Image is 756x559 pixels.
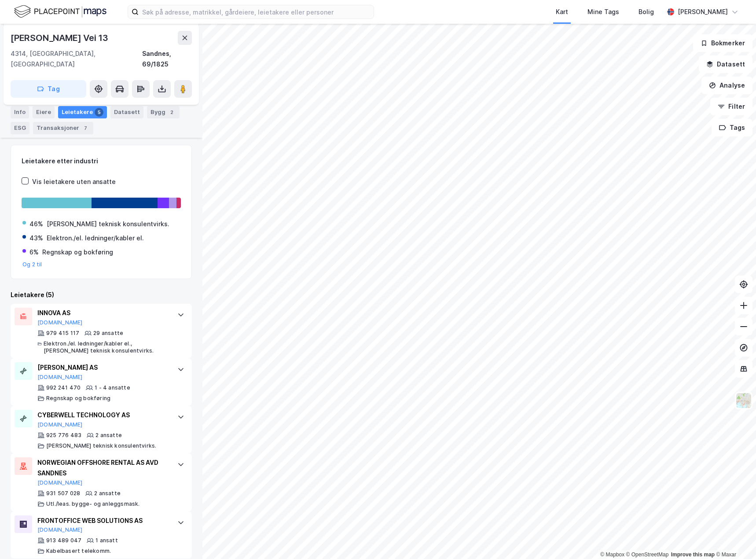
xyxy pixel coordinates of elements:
[37,479,83,486] button: [DOMAIN_NAME]
[11,80,86,98] button: Tag
[33,106,55,118] div: Eiere
[701,77,752,94] button: Analyse
[22,156,181,166] div: Leietakere etter industri
[11,122,29,134] div: ESG
[29,233,43,243] div: 43%
[735,392,752,409] img: Z
[58,106,107,118] div: Leietakere
[47,233,144,243] div: Elektron./el. ledninger/kabler el.
[47,219,169,229] div: [PERSON_NAME] teknisk konsulentvirks.
[46,432,81,439] div: 925 776 483
[671,552,715,558] a: Improve this map
[142,48,192,70] div: Sandnes, 69/1825
[11,290,192,300] div: Leietakere (5)
[37,515,169,526] div: FRONTOFFICE WEB SOLUTIONS AS
[600,552,624,558] a: Mapbox
[46,490,80,497] div: 931 507 028
[95,384,130,391] div: 1 - 4 ansatte
[46,442,156,449] div: [PERSON_NAME] teknisk konsulentvirks.
[14,4,106,19] img: logo.f888ab2527a4732fd821a326f86c7f29.svg
[712,517,756,559] iframe: Chat Widget
[699,55,752,73] button: Datasett
[678,7,728,17] div: [PERSON_NAME]
[37,374,83,381] button: [DOMAIN_NAME]
[29,247,39,257] div: 6%
[32,177,116,187] div: Vis leietakere uten ansatte
[556,7,568,17] div: Kart
[81,124,90,132] div: 7
[11,106,29,118] div: Info
[95,537,118,544] div: 1 ansatt
[37,410,169,420] div: CYBERWELL TECHNOLOGY AS
[46,537,81,544] div: 913 489 047
[147,106,180,118] div: Bygg
[626,552,669,558] a: OpenStreetMap
[37,319,83,326] button: [DOMAIN_NAME]
[712,517,756,559] div: Kontrollprogram for chat
[167,108,176,117] div: 2
[95,108,103,117] div: 5
[46,384,81,391] div: 992 241 470
[693,34,752,52] button: Bokmerker
[46,548,111,555] div: Kabelbasert telekomm.
[37,421,83,428] button: [DOMAIN_NAME]
[37,308,169,318] div: INNOVA AS
[22,261,42,268] button: Og 2 til
[33,122,93,134] div: Transaksjoner
[29,219,43,229] div: 46%
[44,340,169,354] div: Elektron./el. ledninger/kabler el., [PERSON_NAME] teknisk konsulentvirks.
[11,48,142,70] div: 4314, [GEOGRAPHIC_DATA], [GEOGRAPHIC_DATA]
[94,490,121,497] div: 2 ansatte
[37,457,169,478] div: NORWEGIAN OFFSHORE RENTAL AS AVD SANDNES
[46,330,79,337] div: 979 415 117
[46,395,110,402] div: Regnskap og bokføring
[95,432,122,439] div: 2 ansatte
[139,5,374,18] input: Søk på adresse, matrikkel, gårdeiere, leietakere eller personer
[46,500,140,508] div: Utl./leas. bygge- og anleggsmask.
[587,7,619,17] div: Mine Tags
[11,31,110,45] div: [PERSON_NAME] Vei 13
[93,330,123,337] div: 29 ansatte
[712,119,752,136] button: Tags
[37,362,169,373] div: [PERSON_NAME] AS
[639,7,654,17] div: Bolig
[37,526,83,533] button: [DOMAIN_NAME]
[710,98,752,115] button: Filter
[42,247,113,257] div: Regnskap og bokføring
[110,106,143,118] div: Datasett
